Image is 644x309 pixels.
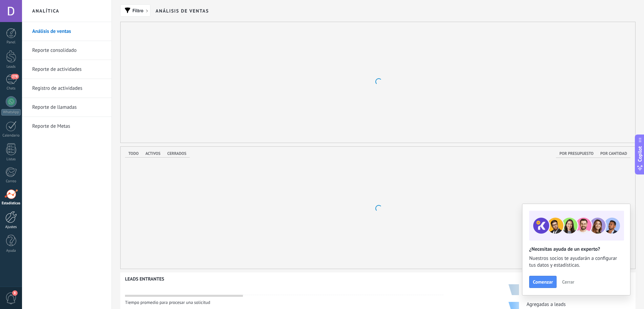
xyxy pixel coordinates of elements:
div: Leads [1,65,21,69]
button: Cerrar [559,277,577,287]
span: Agregadas a leads [519,301,566,308]
div: Chats [1,86,21,91]
a: Registro de actividades [32,79,105,98]
li: Reporte de llamadas [22,98,111,117]
span: Todo [128,151,139,156]
a: Reporte de llamadas [32,98,105,117]
div: Calendario [1,133,21,138]
div: Tiempo promedio para procesar una solicitud [125,298,278,305]
span: 278 [11,74,19,79]
li: Reporte de actividades [22,60,111,79]
span: 8 [12,290,18,296]
span: Cerrados [167,151,186,156]
li: Reporte de Metas [22,117,111,136]
li: Reporte consolidado [22,41,111,60]
li: Análisis de ventas [22,22,111,41]
span: Nuestros socios te ayudarán a configurar tus datos y estadísticas. [529,255,623,269]
span: Copilot [637,146,643,162]
div: WhatsApp [1,109,21,116]
span: Activos [145,151,160,156]
button: Filtro [120,4,150,17]
h2: ¿Necesitas ayuda de un experto? [529,246,623,252]
a: Reporte de Metas [32,117,105,136]
a: Reporte consolidado [32,41,105,60]
span: Filtro [132,8,143,13]
div: Leads Entrantes [125,276,164,282]
span: Cerrar [562,280,574,284]
div: Ayuda [1,249,21,253]
span: Por cantidad [600,151,627,156]
div: Correo [1,179,21,184]
a: Análisis de ventas [32,22,105,41]
div: Panel [1,40,21,45]
div: Listas [1,157,21,162]
li: Registro de actividades [22,79,111,98]
span: Solicitudes entrantes [519,284,572,290]
div: Ajustes [1,225,21,229]
a: Reporte de actividades [32,60,105,79]
button: Comenzar [529,276,557,288]
span: Comenzar [533,280,553,284]
span: Por presupuesto [559,151,594,156]
div: Estadísticas [1,201,21,206]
